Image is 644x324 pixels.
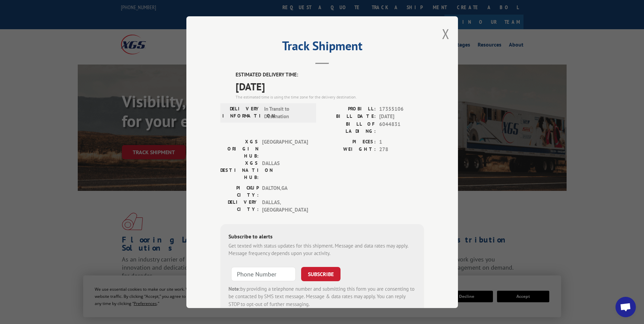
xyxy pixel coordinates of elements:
[236,94,424,100] div: The estimated time is using the time zone for the delivery destination.
[236,71,424,79] label: ESTIMATED DELIVERY TIME:
[228,232,416,242] div: Subscribe to alerts
[220,138,259,159] label: XGS ORIGIN HUB:
[264,105,310,120] span: In Transit to Destination
[220,41,424,54] h2: Track Shipment
[228,242,416,257] div: Get texted with status updates for this shipment. Message and data rates may apply. Message frequ...
[220,198,259,214] label: DELIVERY CITY:
[322,138,376,146] label: PIECES:
[228,285,240,292] strong: Note:
[379,113,424,121] span: [DATE]
[379,105,424,113] span: 17355106
[615,297,636,317] div: Open chat
[262,138,308,159] span: [GEOGRAPHIC_DATA]
[379,120,424,134] span: 6044831
[379,146,424,154] span: 278
[262,159,308,181] span: DALLAS
[222,105,261,120] label: DELIVERY INFORMATION:
[379,138,424,146] span: 1
[228,285,416,308] div: by providing a telephone number and submitting this form you are consenting to be contacted by SM...
[262,198,308,214] span: DALLAS , [GEOGRAPHIC_DATA]
[322,120,376,134] label: BILL OF LADING:
[322,146,376,154] label: WEIGHT:
[220,159,259,181] label: XGS DESTINATION HUB:
[322,113,376,121] label: BILL DATE:
[236,78,424,94] span: [DATE]
[322,105,376,113] label: PROBILL:
[231,267,296,281] input: Phone Number
[220,184,259,198] label: PICKUP CITY:
[442,25,449,43] button: Close modal
[301,267,341,281] button: SUBSCRIBE
[262,184,308,198] span: DALTON , GA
